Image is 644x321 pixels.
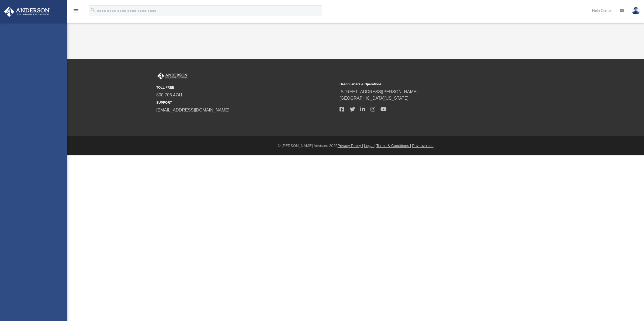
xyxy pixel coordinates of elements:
[412,144,433,148] a: Pay Invoices
[156,72,189,79] img: Anderson Advisors Platinum Portal
[340,82,519,87] small: Headquarters & Operations
[156,100,336,105] small: SUPPORT
[156,93,183,97] a: 800.706.4741
[340,96,408,100] a: [GEOGRAPHIC_DATA][US_STATE]
[632,7,640,15] img: User Pic
[338,144,363,148] a: Privacy Policy |
[67,143,644,149] div: © [PERSON_NAME] Advisors 2025
[2,6,51,17] img: Anderson Advisors Platinum Portal
[90,7,96,13] i: search
[156,108,229,112] a: [EMAIL_ADDRESS][DOMAIN_NAME]
[73,8,79,14] i: menu
[73,10,79,14] a: menu
[340,89,418,94] a: [STREET_ADDRESS][PERSON_NAME]
[156,85,336,90] small: TOLL FREE
[376,144,411,148] a: Terms & Conditions |
[364,144,375,148] a: Legal |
